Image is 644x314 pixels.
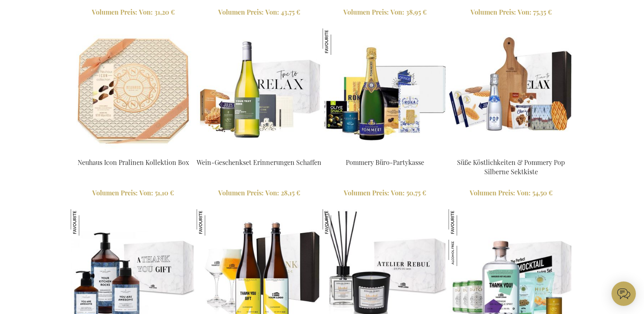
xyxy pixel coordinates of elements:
img: Neuhaus Icon Pralinen Kollektion Box - Exclusive Business Gifts [71,28,196,154]
span: Volumen Preis: [218,8,264,16]
span: Volumen Preis: [343,8,389,16]
span: Von [139,188,153,197]
a: Neuhaus Icon Pralinen Kollektion Box - Exclusive Business Gifts [71,148,196,156]
span: 31,20 € [154,8,175,16]
img: Pommery Office Party Box [323,28,448,154]
img: Personalisierter Alkoholfreier Gin & Tonic Apéro Box [449,209,475,236]
span: Von [517,188,531,197]
a: Neuhaus Icon Pralinen Kollektion Box [78,158,189,167]
a: Volumen Preis: Von 50,75 € [323,188,448,198]
img: Personalisierte Brut Bier Duo Set [197,209,223,236]
a: Volumen Preis: Von 31,20 € [71,8,196,17]
a: Volumen Preis: Von 75,35 € [449,8,574,17]
span: Volumen Preis: [92,8,137,16]
span: 28,15 € [281,188,300,197]
span: 50,75 € [406,188,426,197]
a: Pommery Office Party Box Pommery Büro-Partykasse [323,148,448,156]
a: Volumen Preis: Von 38,95 € [323,8,448,17]
span: Von [390,8,404,16]
img: Personalisierter Alkoholfreier Gin & Tonic Apéro Box [449,240,475,266]
span: Volumen Preis: [470,188,515,197]
span: 38,95 € [406,8,427,16]
span: 51,10 € [155,188,174,197]
span: Von [139,8,153,16]
span: 54,50 € [532,188,553,197]
a: Sweet Delights & Pommery Pop Silver Champagne Box [449,148,574,156]
span: 43,75 € [281,8,300,16]
a: Volumen Preis: Von 51,10 € [71,188,196,198]
span: Von [391,188,405,197]
a: Süße Köstlichkeiten & Pommery Pop Silberne Sektkiste [457,158,565,176]
img: Sweet Delights & Pommery Pop Silver Champagne Box [449,28,574,154]
span: Volumen Preis: [471,8,516,16]
span: 75,35 € [533,8,552,16]
a: Wein-Geschenkset Erinnerungen Schaffen [197,158,321,167]
iframe: belco-activator-frame [611,282,636,306]
a: Personalised White Wine [197,148,322,156]
span: Volumen Preis: [92,188,138,197]
img: Pommery Büro-Partykasse [323,28,349,55]
span: Von [518,8,531,16]
a: Volumen Preis: Von 54,50 € [449,188,574,198]
span: Volumen Preis: [218,188,264,197]
span: Von [265,8,279,16]
img: Atelier Rebul Istanbul Heimtrikot [323,209,349,236]
img: The Gift Label Hand & Küche Set [71,209,97,236]
span: Von [265,188,279,197]
a: Volumen Preis: Von 28,15 € [197,188,322,198]
span: Volumen Preis: [344,188,389,197]
a: Volumen Preis: Von 43,75 € [197,8,322,17]
img: Personalised White Wine [197,28,322,154]
a: Pommery Büro-Partykasse [346,158,424,167]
